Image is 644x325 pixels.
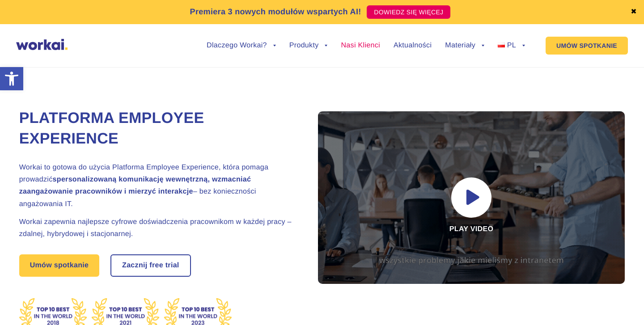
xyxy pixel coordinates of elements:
[341,42,380,49] a: Nasi Klienci
[111,255,190,276] a: Zacznij free trial
[394,42,432,49] a: Aktualności
[207,42,276,49] a: Dlaczego Workai?
[190,6,361,18] p: Premiera 3 nowych modułów wspartych AI!
[19,254,100,277] a: Umów spotkanie
[19,161,297,210] h2: Workai to gotowa do użycia Platforma Employee Experience, która pomaga prowadzić – bez koniecznoś...
[631,8,637,16] a: ✖
[19,108,297,149] h1: Platforma Employee Experience
[19,176,251,195] strong: spersonalizowaną komunikację wewnętrzną, wzmacniać zaangażowanie pracowników i mierzyć interakcje
[367,5,450,19] a: DOWIEDZ SIĘ WIĘCEJ
[445,42,484,49] a: Materiały
[289,42,328,49] a: Produkty
[19,216,297,240] h2: Workai zapewnia najlepsze cyfrowe doświadczenia pracownikom w każdej pracy – zdalnej, hybrydowej ...
[507,42,516,49] span: PL
[546,37,628,55] a: UMÓW SPOTKANIE
[318,111,625,284] div: Play video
